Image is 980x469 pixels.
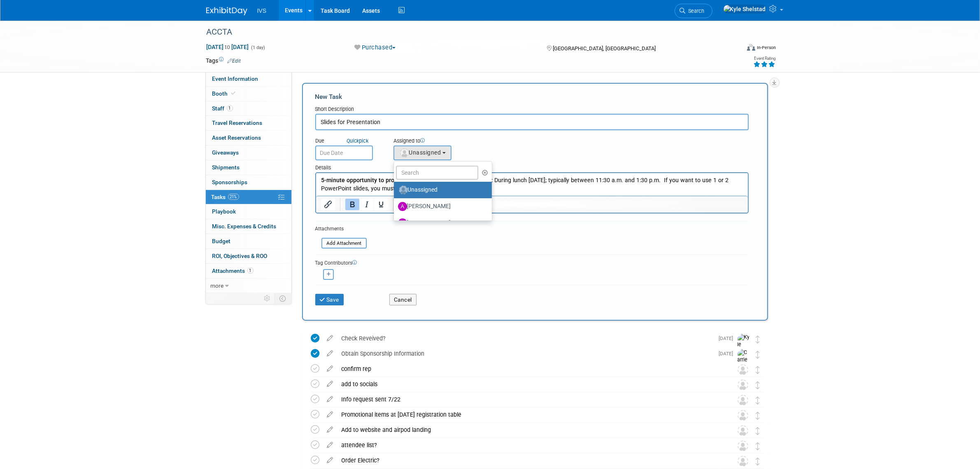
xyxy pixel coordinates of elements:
[719,335,738,341] span: [DATE]
[315,145,373,160] input: Due Date
[756,351,760,359] i: Move task
[351,43,399,52] button: Purchased
[206,175,291,190] a: Sponsorships
[212,149,239,156] span: Giveaways
[675,4,712,18] a: Search
[399,149,441,156] span: Unassigned
[212,208,236,215] span: Playbook
[227,105,233,111] span: 1
[756,366,760,374] i: Move task
[359,199,373,210] button: Italic
[345,137,370,144] a: Quickpick
[398,216,484,230] label: [PERSON_NAME]
[275,293,291,304] td: Toggle Event Tabs
[211,282,224,289] span: more
[232,91,236,96] i: Booth reservation complete
[212,105,233,112] span: Staff
[686,8,705,14] span: Search
[206,249,291,263] a: ROI, Objectives & ROO
[323,380,338,388] a: edit
[206,264,291,278] a: Attachments1
[212,223,277,230] span: Misc. Expenses & Credits
[323,365,338,373] a: edit
[228,58,241,64] a: Edit
[756,442,760,450] i: Move task
[228,194,239,200] span: 21%
[206,72,291,86] a: Event Information
[315,160,749,172] div: Details
[206,87,291,101] a: Booth
[756,335,760,343] i: Move task
[756,427,760,435] i: Move task
[756,457,760,465] i: Move task
[206,131,291,145] a: Asset Reservations
[756,381,760,389] i: Move task
[212,179,248,185] span: Sponsorships
[316,173,748,196] iframe: Rich Text Area
[738,364,748,375] img: Unassigned
[204,25,728,40] div: ACCTA
[338,423,721,437] div: Add to website and airpod landing
[206,190,291,204] a: Tasks21%
[738,425,748,436] img: Unassigned
[323,396,338,403] a: edit
[338,377,721,391] div: add to socials
[212,120,263,126] span: Travel Reservations
[398,183,484,197] label: Unassigned
[398,218,407,227] img: A.jpg
[321,199,335,210] button: Insert/edit link
[315,106,749,114] div: Short Description
[224,44,232,50] span: to
[315,294,344,305] button: Save
[315,258,749,267] div: Tag Contributors
[345,199,359,210] button: Bold
[206,56,241,65] td: Tags
[389,294,417,305] button: Cancel
[738,395,748,406] img: Unassigned
[723,5,766,14] img: Kyle Shelstad
[315,137,381,145] div: Due
[396,166,478,180] input: Search
[747,44,755,51] img: Format-Inperson.png
[206,219,291,234] a: Misc. Expenses & Credits
[338,392,721,406] div: Info request sent 7/22
[393,137,493,145] div: Assigned to
[251,45,265,50] span: (1 day)
[212,90,237,97] span: Booth
[719,351,738,356] span: [DATE]
[212,194,239,200] span: Tasks
[347,138,359,144] i: Quick
[738,349,750,378] img: Carrie Rhoads
[553,45,656,52] span: [GEOGRAPHIC_DATA], [GEOGRAPHIC_DATA]
[738,410,748,421] img: Unassigned
[257,7,267,14] span: IVS
[315,114,749,130] input: Name of task or a short description
[738,380,748,390] img: Unassigned
[323,426,338,434] a: edit
[206,7,247,15] img: ExhibitDay
[756,396,760,404] i: Move task
[399,185,408,195] img: Unassigned-User-Icon.png
[338,438,721,452] div: attendee list?
[398,200,484,213] label: [PERSON_NAME]
[338,347,714,361] div: Obtain Sponsorship Information
[212,75,258,82] span: Event Information
[206,279,291,293] a: more
[323,441,338,449] a: edit
[212,238,231,244] span: Budget
[338,453,721,467] div: Order Electric?
[315,92,749,101] div: New Task
[398,202,407,211] img: A.jpg
[206,145,291,160] a: Giveaways
[338,408,721,422] div: Promotional items at [DATE] registration table
[393,145,452,160] button: Unassigned
[323,457,338,464] a: edit
[247,267,254,274] span: 1
[212,134,261,141] span: Asset Reservations
[756,412,760,420] i: Move task
[374,199,388,210] button: Underline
